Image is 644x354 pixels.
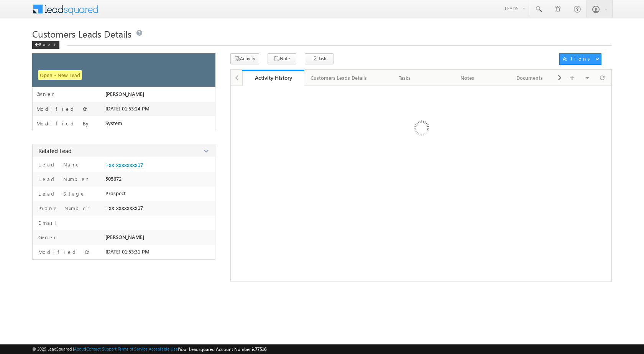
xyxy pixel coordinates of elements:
[563,55,593,62] div: Actions
[305,53,333,64] button: Task
[105,249,149,255] span: [DATE] 01:53:31 PM
[38,147,72,155] span: Related Lead
[36,161,80,168] label: Lead Name
[105,91,144,97] span: [PERSON_NAME]
[442,73,492,82] div: Notes
[248,74,299,81] div: Activity History
[374,70,436,86] a: Tasks
[36,120,90,127] label: Modified By
[36,249,91,255] label: Modified On
[36,106,89,112] label: Modified On
[149,346,178,351] a: Acceptable Use
[310,73,367,82] div: Customers Leads Details
[105,120,122,126] span: System
[242,70,305,86] a: Activity History
[74,346,85,351] a: About
[105,105,149,112] span: [DATE] 01:53:24 PM
[36,219,63,226] label: Email
[32,346,266,353] span: © 2025 LeadSquared | | | | |
[38,70,82,80] span: Open - New Lead
[36,91,54,97] label: Owner
[268,53,296,64] button: Note
[36,176,89,183] label: Lead Number
[179,346,266,352] span: Your Leadsquared Account Number is
[36,205,90,212] label: Phone Number
[36,190,85,197] label: Lead Stage
[436,70,499,86] a: Notes
[32,28,131,40] span: Customers Leads Details
[118,346,148,351] a: Terms of Service
[381,90,461,169] img: Loading ...
[36,234,56,241] label: Owner
[505,73,554,82] div: Documents
[105,190,126,196] span: Prospect
[105,205,143,211] span: +xx-xxxxxxxx17
[380,73,429,82] div: Tasks
[105,162,143,168] a: +xx-xxxxxxxx17
[105,234,144,240] span: [PERSON_NAME]
[255,346,266,352] span: 77516
[86,346,117,351] a: Contact Support
[32,41,59,49] div: Back
[304,70,374,86] a: Customers Leads Details
[105,176,122,182] span: 505672
[499,70,561,86] a: Documents
[559,53,601,65] button: Actions
[230,53,259,64] button: Activity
